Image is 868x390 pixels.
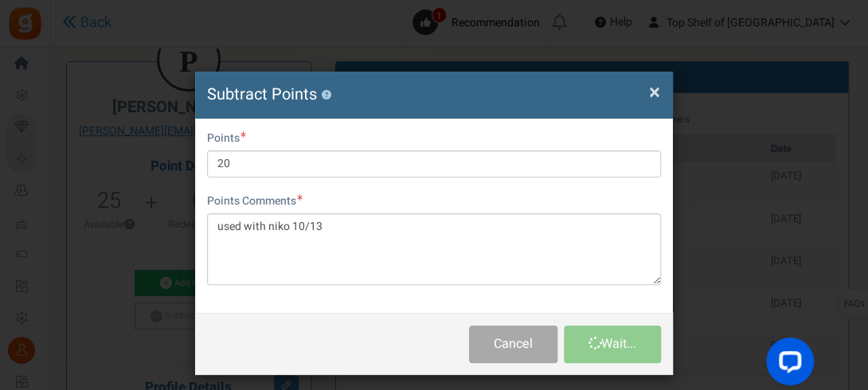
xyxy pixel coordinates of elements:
[649,77,660,107] span: ×
[321,90,331,100] button: ?
[207,84,661,107] h4: Subtract Points
[207,193,303,209] label: Points Comments
[469,326,557,363] button: Cancel
[207,131,246,146] label: Points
